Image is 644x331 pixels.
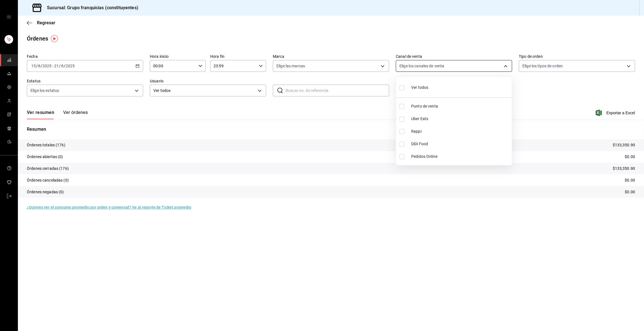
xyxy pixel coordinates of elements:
[411,154,510,159] span: Pedidos Online
[411,116,510,122] span: Uber Eats
[51,35,58,42] img: Tooltip marker
[411,103,510,109] span: Punto de venta
[411,141,510,147] span: DiDi Food
[411,85,428,91] span: Ver todos
[411,128,510,134] span: Rappi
